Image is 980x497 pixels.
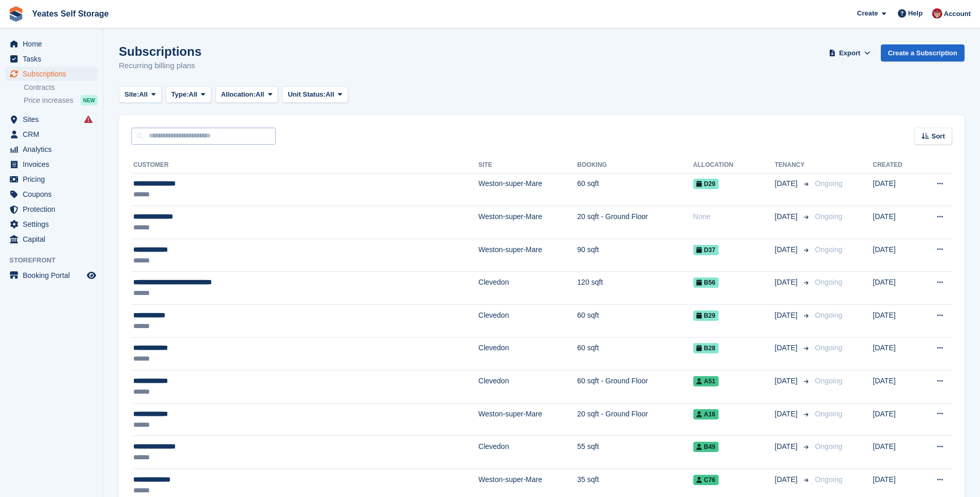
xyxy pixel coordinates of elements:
[873,436,919,469] td: [DATE]
[5,142,98,157] a: menu
[119,86,162,103] button: Site: All
[815,475,843,484] span: Ongoing
[166,86,211,103] button: Type: All
[815,245,843,254] span: Ongoing
[944,9,971,19] span: Account
[931,131,945,142] span: Sort
[478,403,577,436] td: Weston-super-Mare
[125,89,139,100] span: Site:
[24,96,73,105] span: Price increases
[775,376,800,386] span: [DATE]
[478,436,577,469] td: Clevedon
[23,112,85,127] span: Sites
[172,89,189,100] span: Type:
[815,377,843,385] span: Ongoing
[23,67,85,81] span: Subscriptions
[775,343,800,353] span: [DATE]
[857,8,878,19] span: Create
[873,272,919,305] td: [DATE]
[873,239,919,272] td: [DATE]
[775,244,800,255] span: [DATE]
[932,8,942,19] img: Wendie Tanner
[8,6,24,22] img: stora-icon-8386f47178a22dfd0bd8f6a31ec36ba5ce8667c1dd55bd0f319d3a0aa187defe.svg
[873,157,919,174] th: Created
[23,37,85,51] span: Home
[693,475,719,485] span: C76
[815,278,843,286] span: Ongoing
[873,337,919,370] td: [DATE]
[119,60,201,72] p: Recurring billing plans
[325,89,334,100] span: All
[5,232,98,246] a: menu
[577,305,693,338] td: 60 sqft
[478,239,577,272] td: Weston-super-Mare
[815,442,843,451] span: Ongoing
[577,239,693,272] td: 90 sqft
[693,310,719,321] span: B29
[5,187,98,201] a: menu
[775,441,800,452] span: [DATE]
[221,89,256,100] span: Allocation:
[815,179,843,188] span: Ongoing
[577,337,693,370] td: 60 sqft
[815,344,843,352] span: Ongoing
[5,52,98,66] a: menu
[23,52,85,66] span: Tasks
[478,272,577,305] td: Clevedon
[827,44,873,61] button: Export
[693,179,719,189] span: D29
[5,127,98,142] a: menu
[775,277,800,288] span: [DATE]
[5,37,98,51] a: menu
[478,206,577,239] td: Weston-super-Mare
[215,86,278,103] button: Allocation: All
[693,245,719,255] span: D37
[256,89,265,100] span: All
[5,172,98,187] a: menu
[23,268,85,283] span: Booking Portal
[815,311,843,319] span: Ongoing
[775,157,811,174] th: Tenancy
[873,305,919,338] td: [DATE]
[577,403,693,436] td: 20 sqft - Ground Floor
[23,187,85,201] span: Coupons
[189,89,197,100] span: All
[24,95,98,106] a: Price increases NEW
[5,67,98,81] a: menu
[478,157,577,174] th: Site
[873,173,919,206] td: [DATE]
[23,217,85,231] span: Settings
[85,269,98,282] a: Preview store
[873,403,919,436] td: [DATE]
[693,343,719,353] span: B28
[839,48,860,58] span: Export
[693,277,719,288] span: B56
[815,212,843,221] span: Ongoing
[23,202,85,216] span: Protection
[28,5,113,22] a: Yeates Self Storage
[815,410,843,418] span: Ongoing
[577,436,693,469] td: 55 sqft
[873,206,919,239] td: [DATE]
[908,8,923,19] span: Help
[23,232,85,246] span: Capital
[577,206,693,239] td: 20 sqft - Ground Floor
[775,310,800,321] span: [DATE]
[478,305,577,338] td: Clevedon
[23,172,85,187] span: Pricing
[577,370,693,403] td: 60 sqft - Ground Floor
[775,178,800,189] span: [DATE]
[478,370,577,403] td: Clevedon
[23,142,85,157] span: Analytics
[139,89,148,100] span: All
[5,112,98,127] a: menu
[478,173,577,206] td: Weston-super-Mare
[282,86,348,103] button: Unit Status: All
[23,127,85,142] span: CRM
[131,157,478,174] th: Customer
[693,211,775,222] div: None
[288,89,325,100] span: Unit Status:
[693,442,719,452] span: B49
[24,83,98,92] a: Contracts
[84,115,92,123] i: Smart entry sync failures have occurred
